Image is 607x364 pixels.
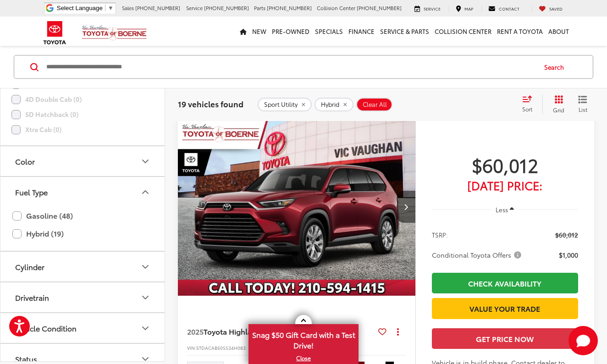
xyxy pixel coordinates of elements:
[140,261,151,272] div: Cylinder
[312,17,346,46] a: Specials
[496,205,508,214] span: Less
[105,5,105,11] span: ​
[449,5,480,12] a: Map
[196,344,246,351] span: 5TDACAB50SS34H083
[532,5,569,12] a: My Saved Vehicles
[178,98,243,109] span: 19 vehicles found
[0,177,166,207] button: Fuel TypeFuel Type
[432,298,578,319] a: Value Your Trade
[553,105,564,113] span: Grid
[494,17,546,46] a: Rent a Toyota
[559,250,578,259] span: $1,000
[258,97,312,111] button: remove Sport%20Utility
[0,314,166,343] button: Vehicle ConditionVehicle Condition
[82,25,147,41] img: Vic Vaughan Toyota of Boerne
[432,273,578,293] a: Check Availability
[432,328,578,349] button: Get Price Now
[356,97,392,111] button: Clear All
[397,191,415,223] button: Next image
[346,17,377,46] a: Finance
[377,17,432,46] a: Service & Parts: Opens in a new tab
[15,293,49,302] div: Drivetrain
[254,4,265,11] span: Parts
[187,344,196,351] span: VIN:
[491,201,519,218] button: Less
[464,6,473,11] span: Map
[555,230,578,239] span: $60,012
[186,4,203,11] span: Service
[432,181,578,190] span: [DATE] Price:
[432,153,578,176] span: $60,012
[408,5,447,12] a: Service
[11,92,82,107] label: 4D Double Cab (0)
[38,18,72,48] img: Toyota
[12,208,153,224] label: Gasoline (48)
[0,147,166,176] button: ColorColor
[0,283,166,313] button: DrivetrainDrivetrain
[571,95,594,113] button: List View
[15,188,48,197] div: Fuel Type
[542,95,571,113] button: Grid View
[140,323,151,334] div: Vehicle Condition
[177,117,416,296] a: 2025 Toyota Grand Highlander Hybrid Limited AWD2025 Toyota Grand Highlander Hybrid Limited AWD202...
[11,107,78,122] label: 5D Hatchback (0)
[264,100,298,108] span: Sport Utility
[11,122,61,138] label: Xtra Cab (0)
[267,4,312,11] span: [PHONE_NUMBER]
[57,5,114,11] a: Select Language​
[249,17,269,46] a: New
[204,4,249,11] span: [PHONE_NUMBER]
[15,324,77,333] div: Vehicle Condition
[546,17,572,46] a: About
[317,4,355,11] span: Collision Center
[140,187,151,198] div: Fuel Type
[45,56,535,78] input: Search by Make, Model, or Keyword
[108,5,114,11] span: ▼
[568,326,598,355] svg: Start Chat
[432,17,494,46] a: Collision Center
[177,117,416,296] div: 2025 Toyota Highlander Hybrid Limited 0
[140,292,151,303] div: Drivetrain
[321,100,339,108] span: Hybrid
[204,326,268,336] span: Toyota Highlander
[140,156,151,167] div: Color
[549,6,563,11] span: Saved
[432,250,523,259] span: Conditional Toyota Offers
[518,95,542,113] button: Select sort value
[397,328,399,335] span: dropdown dots
[481,5,526,12] a: Contact
[187,326,204,336] span: 2025
[249,325,358,353] span: Snag $50 Gift Card with a Test Drive!
[12,226,153,242] label: Hybrid (19)
[135,4,180,11] span: [PHONE_NUMBER]
[499,6,519,11] span: Contact
[424,6,441,11] span: Service
[237,17,249,46] a: Home
[0,252,166,282] button: CylinderCylinder
[432,230,448,239] span: TSRP:
[568,326,598,355] button: Toggle Chat Window
[57,5,103,11] span: Select Language
[15,355,37,364] div: Status
[269,17,312,46] a: Pre-Owned
[390,323,406,339] button: Actions
[432,250,524,259] button: Conditional Toyota Offers
[15,263,44,271] div: Cylinder
[357,4,402,11] span: [PHONE_NUMBER]
[522,105,532,113] span: Sort
[15,157,35,166] div: Color
[315,97,353,111] button: remove Hybrid
[177,117,416,297] img: 2025 Toyota Grand Highlander Hybrid Limited AWD
[535,55,577,78] button: Search
[187,326,375,336] a: 2025Toyota HighlanderHybrid Limited
[578,105,587,113] span: List
[363,100,387,108] span: Clear All
[122,4,134,11] span: Sales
